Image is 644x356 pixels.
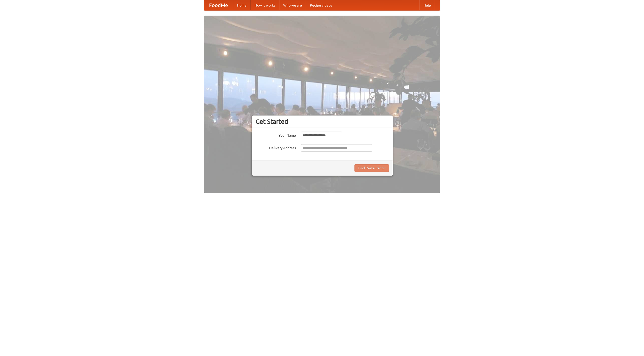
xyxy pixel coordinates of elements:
a: Who we are [279,0,306,10]
h3: Get Started [256,118,389,125]
button: Find Restaurants! [354,164,389,172]
label: Delivery Address [256,144,296,150]
a: How it works [251,0,279,10]
a: Recipe videos [306,0,336,10]
a: Home [233,0,251,10]
a: Help [419,0,435,10]
a: FoodMe [204,0,233,10]
label: Your Name [256,132,296,138]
